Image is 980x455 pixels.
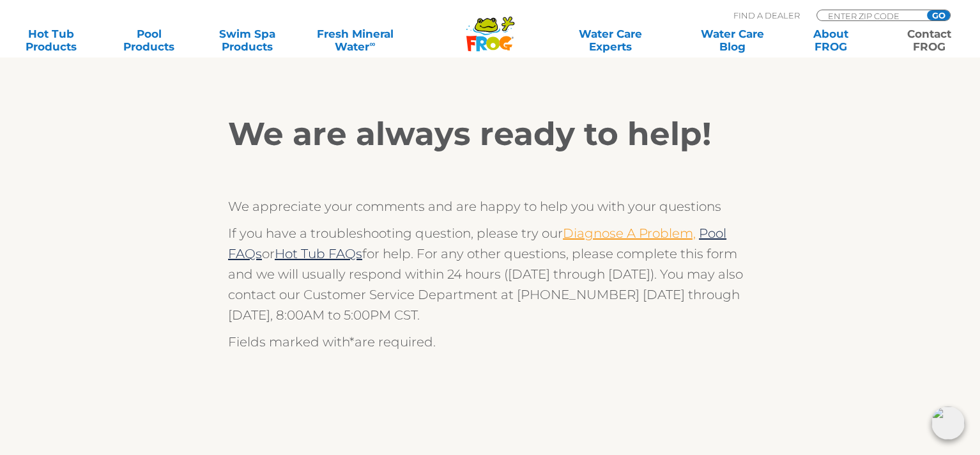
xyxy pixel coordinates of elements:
[694,27,771,53] a: Water CareBlog
[927,10,950,20] input: GO
[369,39,375,49] sup: ∞
[307,27,402,53] a: Fresh MineralWater∞
[549,27,673,53] a: Water CareExperts
[793,27,869,53] a: AboutFROG
[733,10,800,21] p: Find A Dealer
[228,332,752,352] p: Fields marked with are required.
[13,27,89,53] a: Hot TubProducts
[111,27,188,53] a: PoolProducts
[228,115,752,153] h2: We are always ready to help!
[891,27,967,53] a: ContactFROG
[931,406,965,440] img: openIcon
[228,223,752,325] p: If you have a troubleshooting question, please try our or for help. For any other questions, plea...
[563,226,696,241] a: Diagnose A Problem,
[827,10,913,21] input: Zip Code Form
[228,196,752,217] p: We appreciate your comments and are happy to help you with your questions
[275,246,362,261] a: Hot Tub FAQs
[209,27,286,53] a: Swim SpaProducts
